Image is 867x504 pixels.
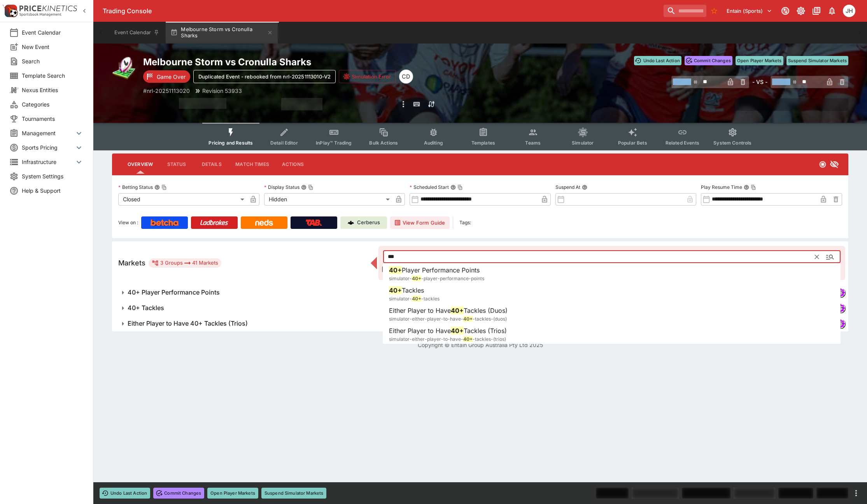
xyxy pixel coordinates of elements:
p: Copy To Clipboard [143,87,190,95]
span: Tackles [402,286,424,294]
span: Mark an event as closed and abandoned. [326,99,361,107]
span: Tackles (Duos) [464,307,508,314]
img: simulator [836,304,845,312]
span: System Controls [713,140,751,146]
p: Auto-Save [820,100,845,108]
img: PriceKinetics [19,5,77,11]
button: Commit Changes [685,56,732,65]
img: Betcha [151,220,179,226]
button: Open Player Markets [207,488,258,499]
img: Neds [255,220,273,226]
button: Suspend At [582,185,587,190]
img: Ladbrokes [200,220,228,226]
span: Player Performance Points [402,266,480,274]
h2: Copy To Clipboard [143,56,496,68]
span: simulator-either-player-to-have- [389,316,463,322]
button: Connected to PK [778,4,792,18]
span: -tackles [421,296,440,302]
button: Toggle light/dark mode [794,4,808,18]
p: Revision 53933 [202,87,242,95]
div: Closed [118,193,247,206]
img: simulator [836,288,845,297]
div: Jordan Hughes [843,5,855,17]
button: Actions [275,155,310,174]
button: Abandon [326,98,361,109]
p: Play Resume Time [701,184,742,190]
button: 40+ Player Performance Points [112,285,691,300]
button: Betting StatusCopy To Clipboard [154,185,160,190]
button: Undo Last Action [634,56,681,65]
span: Template Search [22,72,84,80]
span: Categories [22,100,84,108]
button: Scheduled StartCopy To Clipboard [450,185,456,190]
h6: 40+ Tackles [128,304,164,312]
button: No Bookmarks [708,5,720,17]
button: Copy To Clipboard [308,185,314,190]
span: 40+ [389,266,402,274]
button: Jordan Hughes [841,2,858,19]
span: -player-performance-points [421,276,484,281]
button: Copy To Clipboard [457,185,463,190]
span: Help & Support [22,187,84,195]
button: Clear [811,251,823,263]
button: Play Resume TimeCopy To Clipboard [744,185,749,190]
button: View Form Guide [390,216,450,229]
span: System Settings [22,172,84,180]
button: Send Snapshot [682,488,730,499]
input: search [664,5,706,17]
span: -tackles-(trios) [473,336,506,342]
button: more [399,98,408,110]
button: Undo Last Action [100,488,150,499]
button: Suspend Simulator Markets [261,488,327,499]
span: 40+ [463,336,473,342]
span: Pricing and Results [208,140,253,146]
span: 40+ [412,296,421,302]
span: simulator-either-player-to-have- [389,336,463,342]
div: simulator [836,319,845,328]
p: Display Status [264,184,300,190]
button: Send Snapshot [229,98,278,109]
button: Select Tenant [722,5,777,17]
span: Detail Editor [270,140,298,146]
span: Popular Bets [618,140,647,146]
button: Duplicated Event - rebooked from nrl-20251113010-V2 [193,70,336,83]
span: Teams [525,140,541,146]
p: Cerberus [357,219,380,227]
span: 40+ [451,307,464,314]
img: rugby_league.png [112,56,137,81]
button: Status [159,155,194,174]
span: Management [22,129,74,137]
button: Match Times [229,155,275,174]
button: Details [194,155,229,174]
p: Override [784,100,804,108]
span: Either Player to Have [389,307,451,314]
button: Refresh [596,488,629,499]
span: Tournaments [22,115,84,123]
svg: Closed [819,160,827,168]
button: Overtype [734,98,772,110]
p: Copyright © Entain Group Australia Pty Ltd 2025 [93,341,867,349]
p: Scheduled Start [410,184,449,190]
div: Hidden [264,193,393,206]
span: Sports Pricing [22,143,74,152]
span: Team A [673,78,691,85]
span: Event Calendar [22,28,84,37]
h6: - VS - [752,78,767,86]
span: Infrastructure [22,158,74,166]
button: Commit Changes [153,488,204,499]
span: -tackles-(duos) [473,316,507,322]
button: Duplicated Event - rebooked from nrl-20251113010-V2 [364,98,396,110]
button: Either Player to Have 40+ Tackles (Trios) [112,316,696,331]
span: Either Player to Have [389,327,451,335]
div: simulator [836,303,845,313]
button: Override [771,98,807,110]
span: simulator- [389,296,412,302]
span: Mark an event as closed and abandoned. [778,488,813,496]
img: Cerberus [348,220,354,226]
button: Abandon [778,488,813,499]
p: Betting Status [118,184,153,190]
label: Tags: [459,216,471,229]
button: Copy To Clipboard [751,185,756,190]
img: simulator [836,319,845,328]
button: Duplicated Event - rebooked from nrl-20251113010-V2 [816,488,848,499]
